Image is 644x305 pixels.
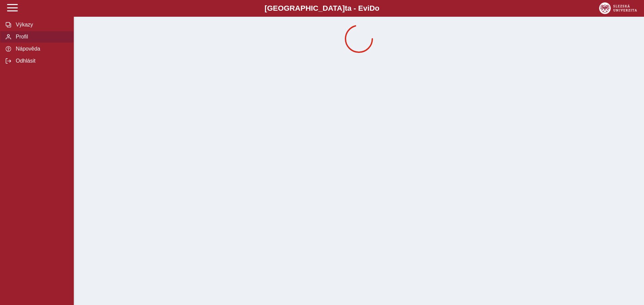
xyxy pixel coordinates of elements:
span: Výkazy [14,22,68,28]
span: D [369,4,375,12]
span: o [375,4,380,12]
span: Nápověda [14,46,68,52]
span: Profil [14,34,68,40]
img: logo_web_su.png [599,2,637,14]
span: Odhlásit [14,58,68,64]
span: t [345,4,347,12]
b: [GEOGRAPHIC_DATA] a - Evi [20,4,624,13]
